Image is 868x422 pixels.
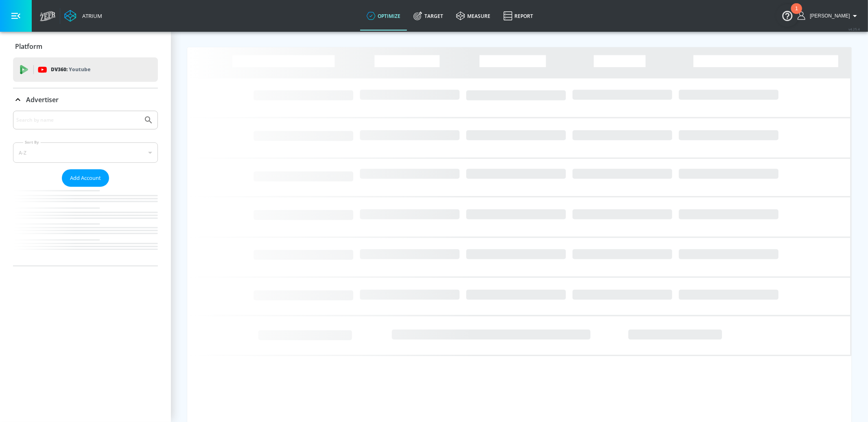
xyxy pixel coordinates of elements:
[360,1,407,31] a: optimize
[798,11,860,21] button: [PERSON_NAME]
[64,10,102,22] a: Atrium
[807,13,850,19] span: login as: eugenia.kim@zefr.com
[16,115,140,125] input: Search by name
[13,142,158,163] div: A-Z
[51,65,90,74] p: DV360:
[13,57,158,82] div: DV360: Youtube
[23,140,41,145] label: Sort By
[69,65,90,74] p: Youtube
[795,9,798,19] div: 1
[62,169,109,187] button: Add Account
[407,1,450,31] a: Target
[13,111,158,266] div: Advertiser
[79,12,102,20] div: Atrium
[497,1,540,31] a: Report
[26,95,59,104] p: Advertiser
[15,42,42,51] p: Platform
[13,35,158,58] div: Platform
[776,4,799,27] button: Open Resource Center, 1 new notification
[450,1,497,31] a: measure
[848,27,860,31] span: v 4.25.4
[13,88,158,111] div: Advertiser
[13,187,158,266] nav: list of Advertiser
[70,173,101,183] span: Add Account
